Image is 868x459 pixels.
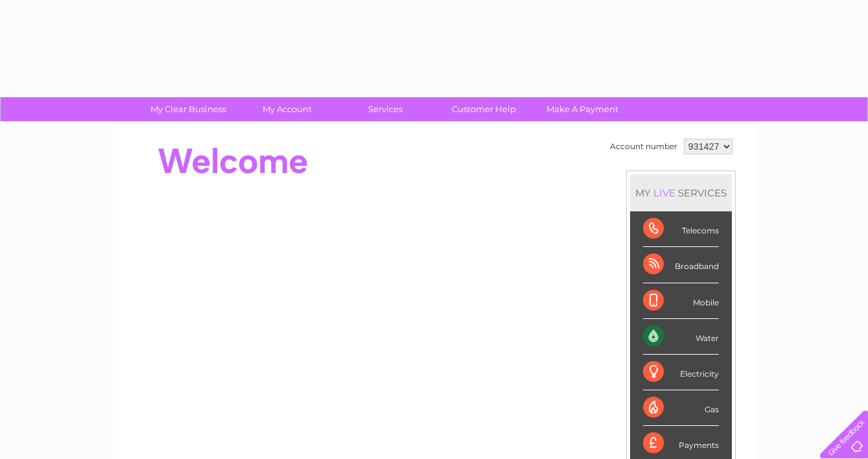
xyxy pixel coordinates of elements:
[233,97,340,121] a: My Account
[643,355,719,390] div: Electricity
[630,174,732,211] div: MY SERVICES
[430,97,537,121] a: Customer Help
[332,97,439,121] a: Services
[651,187,678,199] div: LIVE
[643,247,719,283] div: Broadband
[529,97,636,121] a: Make A Payment
[643,390,719,426] div: Gas
[643,319,719,355] div: Water
[643,211,719,247] div: Telecoms
[643,283,719,319] div: Mobile
[607,135,681,158] td: Account number
[135,97,242,121] a: My Clear Business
